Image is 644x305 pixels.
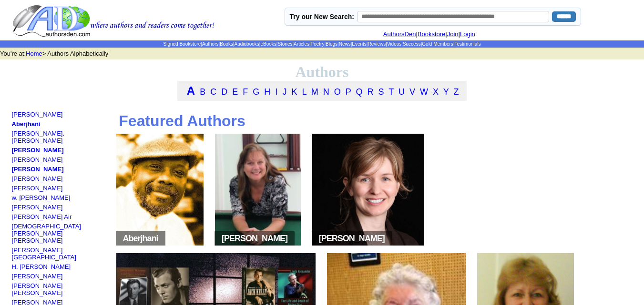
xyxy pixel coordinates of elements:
img: shim.gif [12,192,14,194]
img: shim.gif [12,211,14,213]
a: AuthorsDen [383,30,416,38]
a: Audiobooks [235,41,259,47]
a: H. [PERSON_NAME] [12,263,71,270]
a: J [282,87,286,97]
a: B [200,87,205,97]
a: space[PERSON_NAME]space [212,241,304,248]
a: Articles [294,41,309,47]
img: shim.gif [12,128,14,130]
a: [PERSON_NAME] [12,156,63,163]
font: Authors [295,63,348,80]
a: T [388,87,394,97]
a: U [399,87,405,97]
a: R [368,87,374,97]
a: P [346,87,351,97]
a: [PERSON_NAME][GEOGRAPHIC_DATA] [12,246,76,261]
img: shim.gif [12,201,14,204]
a: [PERSON_NAME] [12,166,64,173]
font: | | | [383,30,482,38]
span: [PERSON_NAME] [215,231,295,246]
img: shim.gif [12,154,14,156]
a: Events [352,41,367,47]
a: Home [26,50,42,57]
a: C [210,87,216,97]
a: [PERSON_NAME] [PERSON_NAME] [12,282,63,296]
img: shim.gif [12,182,14,185]
img: shim.gif [12,220,14,223]
a: Authors [202,41,218,47]
a: H [264,87,270,97]
a: Login [460,30,475,38]
a: [PERSON_NAME] Air [12,213,72,220]
img: shim.gif [12,118,14,120]
img: shim.gif [12,270,14,273]
a: N [323,87,329,97]
a: Q [356,87,363,97]
a: [PERSON_NAME] [12,111,63,118]
a: G [253,87,259,97]
a: Bookstore [418,30,446,38]
a: [PERSON_NAME] [12,185,63,192]
a: Aberjhani [12,120,41,128]
img: space [385,236,389,241]
a: M [311,87,318,97]
a: [PERSON_NAME] [12,204,63,211]
b: Featured Authors [119,112,245,129]
a: Stories [277,41,292,47]
img: shim.gif [12,163,14,166]
img: space [118,236,123,241]
a: L [302,87,306,97]
a: Gold Members [422,41,453,47]
a: Poetry [311,41,325,47]
a: eBooks [260,41,276,47]
a: [PERSON_NAME] [12,273,63,280]
img: shim.gif [12,261,14,263]
span: | | | | | | | | | | | | | | | [163,41,480,47]
img: space [287,236,292,241]
span: Aberjhani [116,231,165,246]
img: shim.gif [12,296,14,299]
a: F [243,87,248,97]
span: [PERSON_NAME] [312,231,392,246]
a: O [334,87,341,97]
a: E [232,87,238,97]
img: logo.gif [12,4,215,38]
a: Testimonials [454,41,480,47]
a: Reviews [368,41,386,47]
img: shim.gif [12,244,14,246]
a: X [433,87,439,97]
a: A [187,84,195,97]
img: space [217,236,222,241]
a: [PERSON_NAME]. [PERSON_NAME] [12,130,65,144]
a: spaceAberjhanispace [113,241,207,248]
a: S [378,87,384,97]
img: space [314,236,319,241]
a: [DEMOGRAPHIC_DATA][PERSON_NAME] [PERSON_NAME] [12,223,81,244]
img: shim.gif [12,173,14,175]
a: News [339,41,351,47]
a: space[PERSON_NAME]space [309,241,428,248]
a: Signed Bookstore [163,41,201,47]
a: Join [447,30,459,38]
img: shim.gif [12,144,14,147]
img: shim.gif [12,280,14,282]
a: D [221,87,227,97]
a: Z [453,87,459,97]
a: Blogs [326,41,337,47]
a: Videos [387,41,401,47]
a: Books [220,41,233,47]
a: Success [403,41,421,47]
a: [PERSON_NAME] [12,175,63,182]
a: Y [443,87,449,97]
a: w. [PERSON_NAME] [12,194,71,201]
label: Try our New Search: [290,13,354,20]
a: W [420,87,428,97]
img: space [158,236,163,241]
a: [PERSON_NAME] [12,147,64,154]
a: K [291,87,297,97]
a: V [409,87,415,97]
a: I [275,87,277,97]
